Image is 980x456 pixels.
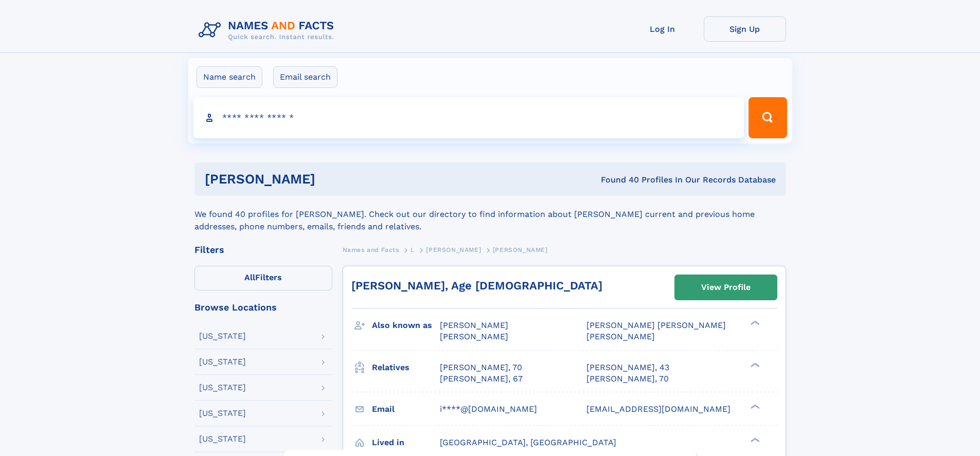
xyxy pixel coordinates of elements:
span: [PERSON_NAME] [426,246,481,253]
input: search input [193,97,744,138]
img: Logo Names and Facts [194,16,343,44]
span: [PERSON_NAME] [440,320,508,330]
label: Name search [197,66,262,88]
div: [US_STATE] [199,409,246,417]
div: [US_STATE] [199,358,246,366]
a: [PERSON_NAME], 43 [586,362,669,373]
button: Search Button [749,97,787,138]
span: L [411,246,415,253]
span: [EMAIL_ADDRESS][DOMAIN_NAME] [586,404,730,414]
div: Filters [194,245,332,254]
a: [PERSON_NAME], 70 [586,373,669,385]
div: Found 40 Profiles In Our Records Database [458,174,776,186]
h1: [PERSON_NAME] [205,173,458,186]
a: View Profile [675,275,777,300]
a: L [411,243,415,256]
a: Log In [621,16,704,42]
div: ❯ [748,403,760,410]
div: View Profile [701,276,751,299]
h3: Also known as [372,317,440,334]
div: Browse Locations [194,303,332,312]
a: [PERSON_NAME] [426,243,481,256]
div: ❯ [748,361,760,368]
h3: Relatives [372,359,440,376]
h3: Email [372,400,440,418]
a: [PERSON_NAME], 70 [440,362,522,373]
span: [PERSON_NAME] [493,246,548,253]
span: [GEOGRAPHIC_DATA], [GEOGRAPHIC_DATA] [440,437,616,447]
span: [PERSON_NAME] [440,332,508,341]
div: [US_STATE] [199,435,246,443]
div: [US_STATE] [199,384,246,392]
a: Sign Up [704,16,786,42]
div: ❯ [748,320,760,326]
span: All [244,272,255,282]
div: [US_STATE] [199,332,246,340]
span: [PERSON_NAME] [586,332,655,341]
div: ❯ [748,436,760,443]
a: [PERSON_NAME], 67 [440,373,523,385]
a: Names and Facts [343,243,399,256]
a: [PERSON_NAME], Age [DEMOGRAPHIC_DATA] [351,279,602,292]
label: Filters [194,266,332,290]
h3: Lived in [372,434,440,451]
label: Email search [273,66,337,88]
span: [PERSON_NAME] [PERSON_NAME] [586,320,726,330]
div: We found 40 profiles for [PERSON_NAME]. Check out our directory to find information about [PERSON... [194,196,786,233]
